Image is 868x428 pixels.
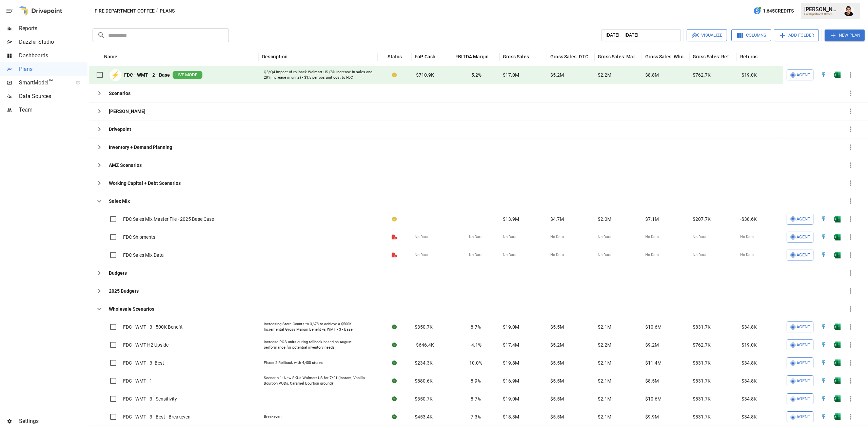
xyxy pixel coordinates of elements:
[173,72,202,78] span: LIVE MODEL
[264,414,281,420] div: Breakeven
[645,54,687,59] div: Gross Sales: Wholesale
[750,5,796,17] button: 1,645Credits
[693,377,711,384] span: $831.7K
[731,29,771,41] button: Columns
[503,377,519,384] span: $16.9M
[550,377,564,384] span: $5.5M
[645,252,659,258] span: No Data
[834,342,841,348] img: excel-icon.76473adf.svg
[834,216,841,222] div: Open in Excel
[471,413,481,420] span: 7.3%
[834,377,841,384] div: Open in Excel
[598,395,611,402] span: $2.1M
[645,359,662,366] span: $11.4M
[415,342,434,348] span: -$646.4K
[19,24,87,33] span: Reports
[834,234,841,240] div: Open in Excel
[388,54,402,59] div: Status
[264,360,323,366] div: Phase 2 Rollback with 4,400 stores
[598,324,611,330] span: $2.1M
[834,324,841,330] div: Open in Excel
[109,198,130,205] b: Salex Mix
[645,377,659,384] span: $8.5M
[109,126,131,133] b: Drivepoint
[787,357,813,368] button: Agent
[109,288,139,294] b: 2025 Budgets
[820,72,827,78] img: quick-edit-flash.b8aec18c.svg
[820,413,827,420] div: Open in Quick Edit
[123,324,183,330] span: FDC - WMT - 3 - 500K Benefit
[820,413,827,420] img: quick-edit-flash.b8aec18c.svg
[503,413,519,420] span: $18.3M
[415,413,433,420] span: $453.4K
[820,359,827,366] img: quick-edit-flash.b8aec18c.svg
[598,342,611,348] span: $2.2M
[550,395,564,402] span: $5.5M
[740,252,754,258] span: No Data
[740,359,757,366] span: -$34.8K
[598,72,611,78] span: $2.2M
[820,359,827,366] div: Open in Quick Edit
[820,216,827,222] img: quick-edit-flash.b8aec18c.svg
[740,377,757,384] span: -$34.8K
[550,54,592,59] div: Gross Sales: DTC Online
[645,342,659,348] span: $9.2M
[840,1,859,20] button: Francisco Sanchez
[550,359,564,366] span: $5.5M
[820,342,827,348] div: Open in Quick Edit
[834,342,841,348] div: Open in Excel
[796,71,810,79] span: Agent
[804,13,840,16] div: Fire Department Coffee
[503,216,519,222] span: $13.9M
[834,252,841,258] img: excel-icon.76473adf.svg
[804,6,840,13] div: [PERSON_NAME]
[156,7,158,15] div: /
[693,413,711,420] span: $831.7K
[392,413,397,420] div: Sync complete
[834,72,841,78] div: Open in Excel
[503,359,519,366] span: $19.8M
[796,359,810,367] span: Agent
[124,72,170,78] b: FDC - WMT - 2 - Base
[503,324,519,330] span: $19.0M
[687,29,727,41] button: Visualize
[392,395,397,402] div: Sync complete
[787,250,813,260] button: Agent
[19,52,87,60] span: Dashboards
[834,395,841,402] img: excel-icon.76473adf.svg
[693,216,711,222] span: $207.7K
[109,90,131,97] b: Scenarios
[392,359,397,366] div: Sync complete
[834,72,841,78] img: excel-icon.76473adf.svg
[19,417,87,425] span: Settings
[469,359,482,366] span: 10.0%
[503,252,516,258] span: No Data
[109,306,154,312] b: Wholesale Scenarios
[415,234,428,240] span: No Data
[104,54,117,59] div: Name
[455,54,489,59] div: EBITDA Margin
[392,377,397,384] div: Sync complete
[110,69,121,81] div: ⚡
[503,234,516,240] span: No Data
[470,72,481,78] span: -5.2%
[550,413,564,420] span: $5.5M
[787,214,813,225] button: Agent
[19,92,87,100] span: Data Sources
[740,342,757,348] span: -$19.0K
[834,359,841,366] div: Open in Excel
[415,252,428,258] span: No Data
[820,234,827,240] img: quick-edit-flash.b8aec18c.svg
[264,375,372,386] div: Scenario 1: New SKUs Walmart US for 7/21 (Instant, Vanilla Bourbon PODs, Caramel Bourbon ground)
[763,7,794,15] span: 1,645 Credits
[787,339,813,350] button: Agent
[19,79,68,87] span: SmartModel
[787,375,813,386] button: Agent
[415,72,434,78] span: -$710.9K
[598,216,611,222] span: $2.0M
[796,377,810,385] span: Agent
[693,54,734,59] div: Gross Sales: Retail
[820,252,827,258] div: Open in Quick Edit
[825,30,865,41] button: New Plan
[598,234,611,240] span: No Data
